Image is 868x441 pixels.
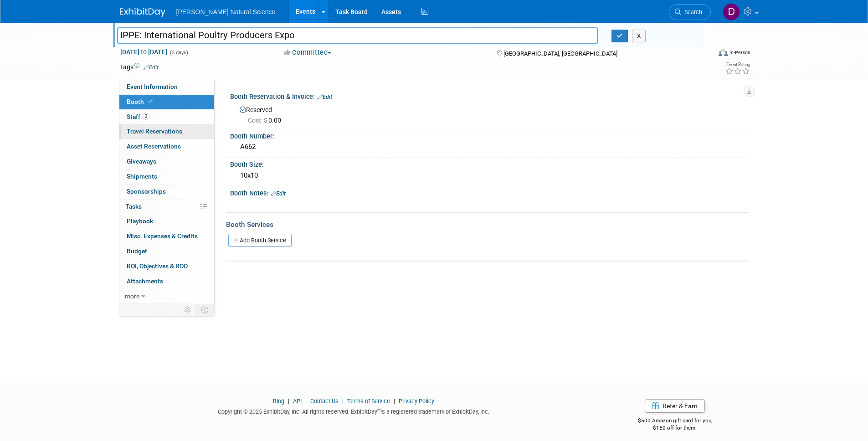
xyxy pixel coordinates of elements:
a: Playbook [119,214,214,229]
span: Staff [127,113,149,120]
a: Travel Reservations [119,124,214,139]
span: Sponsorships [127,188,166,195]
span: Booth [127,98,154,105]
span: Playbook [127,217,153,225]
span: Misc. Expenses & Credits [127,232,198,240]
span: Attachments [127,277,163,285]
span: more [125,292,139,300]
a: Add Booth Service [228,234,292,247]
div: Event Rating [725,62,750,67]
a: Asset Reservations [119,139,214,154]
a: Edit [144,64,159,71]
a: Giveaways [119,154,214,169]
span: | [286,398,292,405]
span: [DATE] [DATE] [120,48,168,56]
span: Cost: $ [248,117,268,124]
a: Contact Us [310,398,339,405]
a: API [293,398,302,405]
div: Booth Services [226,220,749,230]
a: Budget [119,244,214,259]
div: 10x10 [237,169,742,183]
button: X [632,30,646,42]
a: Edit [317,94,332,100]
a: Misc. Expenses & Credits [119,229,214,244]
div: Booth Size: [230,158,749,169]
a: Terms of Service [347,398,390,405]
span: Tasks [126,203,142,210]
span: Travel Reservations [127,128,182,135]
div: $500 Amazon gift card for you, [601,411,749,432]
img: Dominic Tarantelli [723,3,740,21]
a: Tasks [119,200,214,214]
a: Privacy Policy [399,398,434,405]
div: Event Format [657,47,751,61]
div: $150 off for them. [601,424,749,432]
span: Budget [127,247,147,255]
span: Search [681,9,702,15]
img: Format-Inperson.png [719,49,728,56]
div: Booth Number: [230,129,749,141]
a: Event Information [119,80,214,94]
span: | [391,398,397,405]
span: [PERSON_NAME] Natural Science [176,8,276,15]
div: Booth Notes: [230,186,749,198]
a: Booth [119,95,214,109]
a: Edit [271,190,286,197]
div: In-Person [729,49,750,56]
span: Event Information [127,83,178,90]
sup: ® [377,407,380,412]
span: (3 days) [169,50,188,56]
td: Personalize Event Tab Strip [180,304,196,316]
span: | [303,398,309,405]
a: Search [669,4,711,20]
td: Toggle Event Tabs [195,304,214,316]
span: ROI, Objectives & ROO [127,262,188,270]
span: 2 [143,113,149,120]
a: Staff2 [119,110,214,124]
span: Shipments [127,173,157,180]
span: [GEOGRAPHIC_DATA], [GEOGRAPHIC_DATA] [503,50,617,57]
div: A662 [237,140,742,154]
span: 0.00 [248,117,285,124]
a: more [119,289,214,304]
td: Tags [120,62,159,72]
a: ROI, Objectives & ROO [119,259,214,274]
a: Shipments [119,169,214,184]
span: Giveaways [127,158,156,165]
a: Sponsorships [119,185,214,199]
button: Committed [281,48,335,57]
a: Blog [273,398,284,405]
i: Booth reservation complete [148,99,153,104]
img: ExhibitDay [120,8,165,17]
div: Copyright © 2025 ExhibitDay, Inc. All rights reserved. ExhibitDay is a registered trademark of Ex... [120,405,588,416]
div: Reserved [237,103,742,125]
span: to [139,48,148,56]
div: Booth Reservation & Invoice: [230,90,749,102]
span: Asset Reservations [127,143,181,150]
a: Attachments [119,274,214,289]
a: Refer & Earn [645,399,705,413]
span: | [340,398,346,405]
